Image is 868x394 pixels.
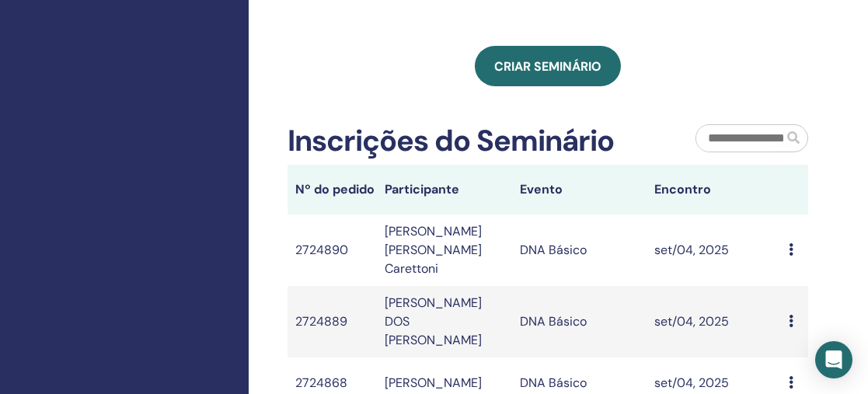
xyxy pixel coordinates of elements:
[512,286,647,357] td: DNA Básico
[288,124,614,159] h2: Inscrições do Seminário
[647,214,781,286] td: set/04, 2025
[378,286,512,357] td: [PERSON_NAME] DOS [PERSON_NAME]
[288,214,378,286] td: 2724890
[512,214,647,286] td: DNA Básico
[647,286,781,357] td: set/04, 2025
[288,165,378,214] th: Nº do pedido
[512,165,647,214] th: Evento
[378,214,512,286] td: [PERSON_NAME] [PERSON_NAME] Carettoni
[494,58,601,75] span: Criar seminário
[378,165,512,214] th: Participante
[647,165,781,214] th: Encontro
[288,286,378,357] td: 2724889
[475,46,621,86] a: Criar seminário
[815,341,852,378] div: Open Intercom Messenger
